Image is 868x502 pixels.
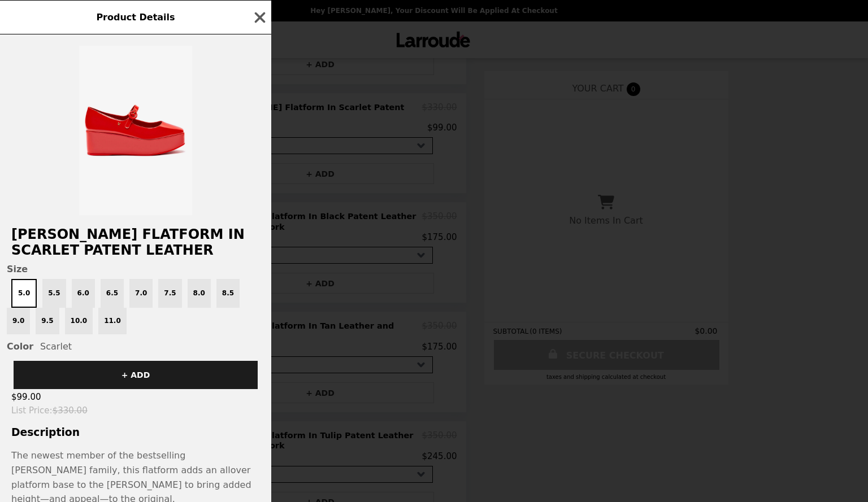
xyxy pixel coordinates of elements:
[79,46,192,215] img: 5.0 / Scarlet
[11,279,37,308] button: 5.0
[53,405,88,416] span: $330.00
[7,341,33,352] span: Color
[96,12,175,23] span: Product Details
[7,264,264,274] span: Size
[7,341,264,352] div: Scarlet
[14,361,258,389] button: + ADD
